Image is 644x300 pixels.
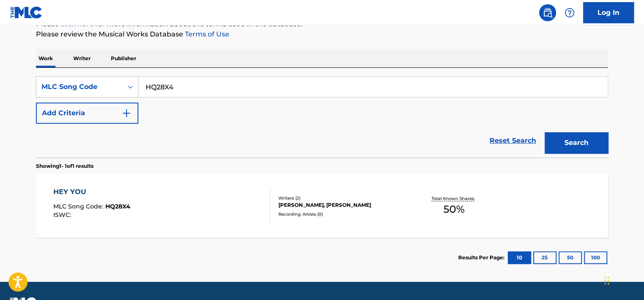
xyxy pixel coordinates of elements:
div: Help [561,4,578,21]
img: MLC Logo [10,6,43,19]
span: MLC Song Code : [53,203,105,210]
p: Publisher [108,50,139,67]
div: Recording Artists ( 0 ) [278,211,406,217]
div: HEY YOU [53,187,130,197]
p: Writer [71,50,93,67]
p: Results Per Page: [458,254,506,261]
div: চ্যাট উইজেট [602,259,644,300]
span: 50 % [443,202,465,217]
a: Public Search [539,4,556,21]
span: HQ28X4 [105,203,130,210]
p: Total Known Shares: [431,195,476,202]
a: HEY YOUMLC Song Code:HQ28X4ISWC:Writers (2)[PERSON_NAME], [PERSON_NAME]Recording Artists (0)Total... [36,174,608,238]
a: Terms of Use [183,30,229,38]
button: Search [545,132,608,153]
p: Showing 1 - 1 of 1 results [36,162,94,170]
button: 10 [508,251,531,264]
div: টেনে আনুন [604,268,609,293]
a: Log In [583,2,634,23]
button: 100 [584,251,607,264]
img: search [542,8,553,18]
button: 50 [559,251,582,264]
iframe: Chat Widget [602,259,644,300]
div: [PERSON_NAME], [PERSON_NAME] [278,201,406,209]
p: Work [36,50,55,67]
button: 25 [533,251,556,264]
form: Search Form [36,76,608,158]
img: help [564,8,575,18]
button: Add Criteria [36,103,138,124]
div: MLC Song Code [41,82,118,92]
img: 9d2ae6d4665cec9f34b9.svg [121,108,132,118]
a: Reset Search [485,131,540,150]
p: Please review the Musical Works Database [36,29,608,39]
span: ISWC : [53,211,73,219]
div: Writers ( 2 ) [278,195,406,201]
